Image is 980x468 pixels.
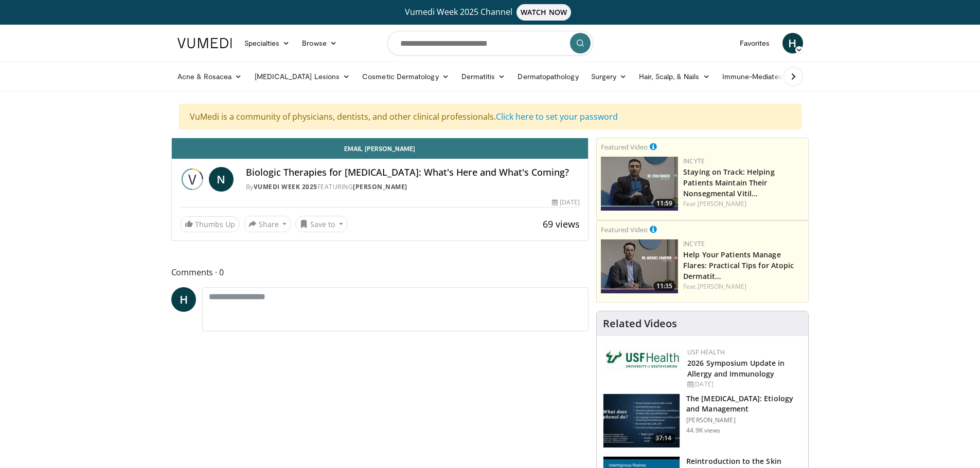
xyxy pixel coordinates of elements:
[734,33,776,53] a: Favorites
[683,250,794,281] a: Help Your Patients Manage Flares: Practical Tips for Atopic Dermatit…
[171,266,589,279] span: Comments 0
[653,199,675,208] span: 11:59
[686,426,720,435] p: 44.9K views
[683,167,775,198] a: Staying on Track: Helping Patients Maintain Their Nonsegmental Vitil…
[516,4,571,21] span: WATCH NOW
[177,38,232,48] img: VuMedi Logo
[601,239,678,293] img: 601112bd-de26-4187-b266-f7c9c3587f14.png.150x105_q85_crop-smart_upscale.jpg
[254,182,317,191] a: Vumedi Week 2025
[543,218,580,230] span: 69 views
[585,66,633,87] a: Surgery
[455,66,512,87] a: Dermatitis
[209,167,234,192] a: N
[605,348,682,370] img: 6ba8804a-8538-4002-95e7-a8f8012d4a11.png.150x105_q85_autocrop_double_scale_upscale_version-0.2.jpg
[511,66,584,87] a: Dermatopathology
[651,433,676,443] span: 37:14
[683,282,804,291] div: Feat.
[686,416,802,424] p: [PERSON_NAME]
[180,216,240,232] a: Thumbs Up
[601,157,678,211] img: fe0751a3-754b-4fa7-bfe3-852521745b57.png.150x105_q85_crop-smart_upscale.jpg
[603,394,802,448] a: 37:14 The [MEDICAL_DATA]: Etiology and Management [PERSON_NAME] 44.9K views
[246,182,580,192] div: By FEATURING
[683,239,705,248] a: Incyte
[603,317,677,330] h4: Related Videos
[683,199,804,209] div: Feat.
[698,282,746,291] a: [PERSON_NAME]
[601,142,648,152] small: Featured Video
[603,394,680,447] img: c5af237d-e68a-4dd3-8521-77b3daf9ece4.150x105_q85_crop-smart_upscale.jpg
[686,394,802,414] h3: The [MEDICAL_DATA]: Etiology and Management
[238,33,296,53] a: Specialties
[244,216,292,232] button: Share
[171,66,248,87] a: Acne & Rosacea
[180,167,205,192] img: Vumedi Week 2025
[552,198,580,207] div: [DATE]
[683,157,705,165] a: Incyte
[782,33,803,53] a: H
[601,225,648,234] small: Featured Video
[601,239,678,293] a: 11:35
[687,380,800,389] div: [DATE]
[496,111,618,122] a: Click here to set your password
[716,66,799,87] a: Immune-Mediated
[601,157,678,211] a: 11:59
[248,66,357,87] a: [MEDICAL_DATA] Lesions
[246,167,580,178] h4: Biologic Therapies for [MEDICAL_DATA]: What's Here and What's Coming?
[172,138,589,159] a: Email [PERSON_NAME]
[687,358,785,379] a: 2026 Symposium Update in Allergy and Immunology
[179,104,801,129] div: VuMedi is a community of physicians, dentists, and other clinical professionals.
[698,199,746,208] a: [PERSON_NAME]
[653,282,675,291] span: 11:35
[387,31,593,55] input: Search topics, interventions
[171,287,196,312] a: H
[353,182,407,191] a: [PERSON_NAME]
[296,33,343,53] a: Browse
[295,216,348,232] button: Save to
[179,4,801,21] a: Vumedi Week 2025 ChannelWATCH NOW
[356,66,455,87] a: Cosmetic Dermatology
[633,66,716,87] a: Hair, Scalp, & Nails
[687,348,725,357] a: USF Health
